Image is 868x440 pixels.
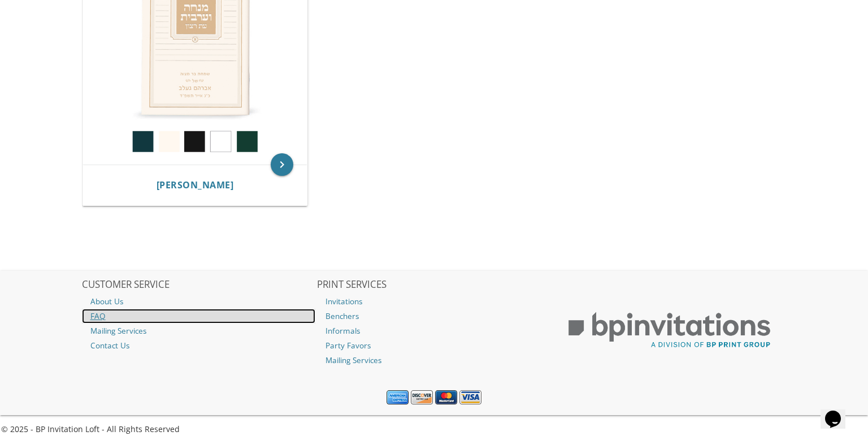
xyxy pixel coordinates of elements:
[82,323,316,338] a: Mailing Services
[157,179,234,191] span: [PERSON_NAME]
[317,279,551,291] h2: PRINT SERVICES
[82,309,316,323] a: FAQ
[82,294,316,309] a: About Us
[317,323,551,338] a: Informals
[553,302,787,359] img: BP Print Group
[435,390,457,405] img: MasterCard
[271,153,293,176] a: keyboard_arrow_right
[157,180,234,191] a: [PERSON_NAME]
[317,338,551,353] a: Party Favors
[82,338,316,353] a: Contact Us
[459,390,481,405] img: Visa
[387,390,409,405] img: American Express
[411,390,433,405] img: Discover
[821,395,857,429] iframe: chat widget
[317,353,551,368] a: Mailing Services
[317,294,551,309] a: Invitations
[82,279,316,291] h2: CUSTOMER SERVICE
[317,309,551,323] a: Benchers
